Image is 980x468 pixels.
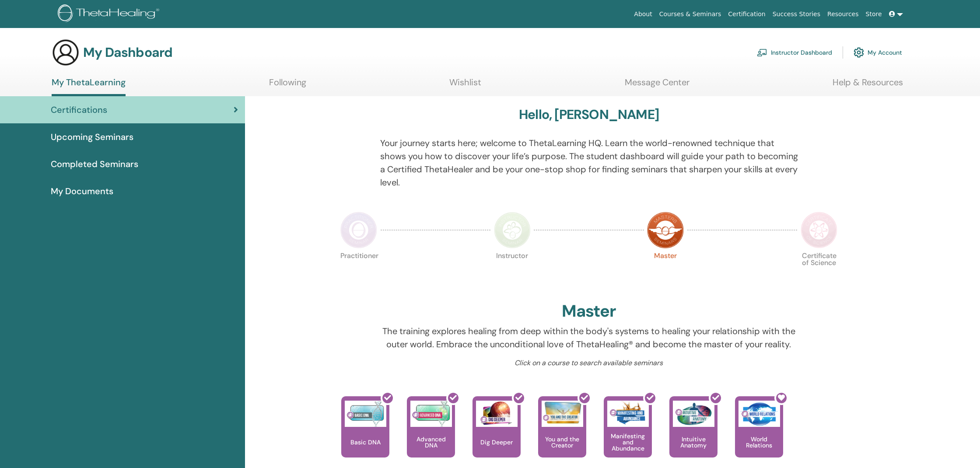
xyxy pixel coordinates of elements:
img: chalkboard-teacher.svg [757,49,767,56]
img: Intuitive Anatomy [673,401,714,427]
img: World Relations [738,401,780,427]
p: Click on a course to search available seminars [380,358,798,368]
a: About [630,6,655,22]
p: Certificate of Science [801,252,837,289]
a: Success Stories [769,6,824,22]
img: Manifesting and Abundance [607,401,649,427]
span: Completed Seminars [51,157,138,171]
p: Intuitive Anatomy [669,436,717,448]
img: Dig Deeper [476,401,518,427]
img: Master [647,212,684,248]
span: My Documents [51,185,113,198]
a: Instructor Dashboard [757,43,832,62]
p: World Relations [735,436,783,448]
p: Master [647,252,684,289]
p: You and the Creator [538,436,586,448]
p: Manifesting and Abundance [604,433,652,451]
img: Practitioner [340,212,377,248]
img: Basic DNA [345,401,386,427]
a: Help & Resources [833,77,903,94]
img: generic-user-icon.jpg [52,38,80,66]
span: Upcoming Seminars [51,130,133,143]
a: My Account [854,43,902,62]
p: Practitioner [340,252,377,289]
a: Message Center [625,77,689,94]
img: Advanced DNA [410,401,452,427]
a: Store [862,6,885,22]
a: Following [269,77,306,94]
a: My ThetaLearning [52,77,126,96]
p: Instructor [494,252,531,289]
img: cog.svg [854,45,864,60]
h3: Hello, [PERSON_NAME] [519,107,659,122]
a: Wishlist [449,77,481,94]
a: Courses & Seminars [656,6,725,22]
img: You and the Creator [542,401,583,425]
a: Certification [724,6,769,22]
h3: My Dashboard [83,45,172,60]
p: Advanced DNA [407,436,455,448]
p: Dig Deeper [477,439,516,445]
img: logo.png [58,4,162,24]
span: Certifications [51,103,107,116]
p: The training explores healing from deep within the body's systems to healing your relationship wi... [380,325,798,351]
p: Your journey starts here; welcome to ThetaLearning HQ. Learn the world-renowned technique that sh... [380,136,798,189]
img: Certificate of Science [801,212,837,248]
h2: Master [562,301,616,321]
img: Instructor [494,212,531,248]
a: Resources [824,6,862,22]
